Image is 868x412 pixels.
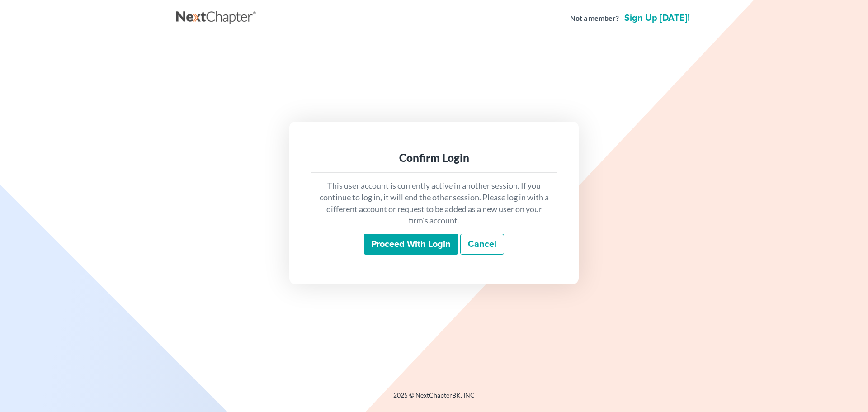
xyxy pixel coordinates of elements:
[318,151,550,165] div: Confirm Login
[318,180,550,227] p: This user account is currently active in another session. If you continue to log in, it will end ...
[623,14,692,23] a: Sign up [DATE]!
[176,391,692,407] div: 2025 © NextChapterBK, INC
[460,234,504,255] a: Cancel
[570,13,619,24] strong: Not a member?
[364,234,458,255] input: Proceed with login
